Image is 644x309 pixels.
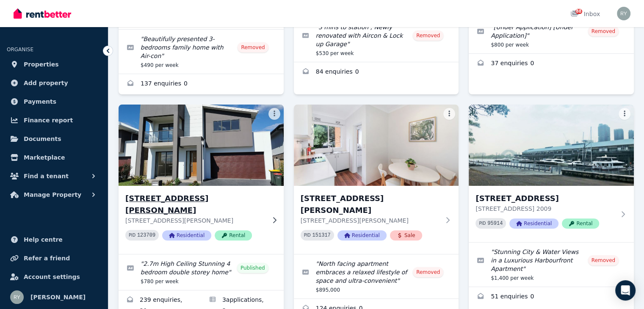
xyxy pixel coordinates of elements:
[312,232,331,238] code: 151317
[294,105,459,186] img: 10A Mears Ave, Randwick
[24,272,80,282] span: Account settings
[443,108,455,120] button: More options
[479,221,486,226] small: PID
[7,130,101,147] a: Documents
[475,204,615,213] p: [STREET_ADDRESS] 2009
[615,280,636,301] div: Open Intercom Messenger
[575,9,582,14] span: 88
[469,105,634,242] a: 11 Pirrama Rd, Pyrmont[STREET_ADDRESS][STREET_ADDRESS] 2009PID 95914ResidentialRental
[619,108,630,120] button: More options
[114,102,287,188] img: 5 Pearwood St, Catherine Field
[119,30,284,74] a: Edit listing: Beautifully presented 3-bedrooms family home with Air-con
[119,74,284,94] a: Enquiries for 00 Norfolk Rd, Greenacre
[7,186,101,203] button: Manage Property
[7,93,101,110] a: Payments
[14,7,71,20] img: RentBetter
[7,168,101,185] button: Find a tenant
[215,230,252,240] span: Rental
[24,78,68,88] span: Add property
[469,18,634,53] a: Edit listing: [Under Application] [Under Application]
[119,254,284,290] a: Edit listing: 2.7m High Ceiling Stunning 4 bedroom double storey home
[125,216,265,225] p: [STREET_ADDRESS][PERSON_NAME]
[125,193,265,216] h3: [STREET_ADDRESS][PERSON_NAME]
[562,218,599,229] span: Rental
[24,97,56,107] span: Payments
[301,193,440,216] h3: [STREET_ADDRESS][PERSON_NAME]
[30,292,86,302] span: [PERSON_NAME]
[7,47,33,52] span: ORGANISE
[24,190,81,200] span: Manage Property
[390,230,422,240] span: Sale
[24,134,61,144] span: Documents
[469,243,634,287] a: Edit listing: Stunning City & Water Views in a Luxurious Harbourfront Apartment
[469,287,634,307] a: Enquiries for 11 Pirrama Rd, Pyrmont
[294,105,459,254] a: 10A Mears Ave, Randwick[STREET_ADDRESS][PERSON_NAME][STREET_ADDRESS][PERSON_NAME]PID 151317Reside...
[10,290,24,304] img: Richard Yong
[294,62,459,83] a: Enquiries for 1 Week Fre/6 Watkin St, Rockdale
[7,149,101,166] a: Marketplace
[294,18,459,62] a: Edit listing: 3 mins to station , Newly renovated with Aircon & Lock up Garage
[469,105,634,186] img: 11 Pirrama Rd, Pyrmont
[162,230,211,240] span: Residential
[617,7,630,20] img: Richard Yong
[7,231,101,248] a: Help centre
[570,10,600,18] div: Inbox
[7,112,101,129] a: Finance report
[7,56,101,73] a: Properties
[337,230,387,240] span: Residential
[24,171,69,181] span: Find a tenant
[7,74,101,91] a: Add property
[509,218,558,229] span: Residential
[7,268,101,285] a: Account settings
[7,250,101,267] a: Refer a friend
[129,233,135,237] small: PID
[24,115,73,125] span: Finance report
[24,253,70,263] span: Refer a friend
[469,54,634,74] a: Enquiries for 4/43-47 Greek Street, Glebe
[268,108,280,120] button: More options
[24,235,63,245] span: Help centre
[119,105,284,254] a: 5 Pearwood St, Catherine Field[STREET_ADDRESS][PERSON_NAME][STREET_ADDRESS][PERSON_NAME]PID 12370...
[137,232,155,238] code: 123709
[24,152,65,163] span: Marketplace
[24,59,59,69] span: Properties
[301,216,440,225] p: [STREET_ADDRESS][PERSON_NAME]
[475,193,615,204] h3: [STREET_ADDRESS]
[294,254,459,298] a: Edit listing: North facing apartment embraces a relaxed lifestyle of space and ultra-convenient
[304,233,311,237] small: PID
[487,221,503,226] code: 95914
